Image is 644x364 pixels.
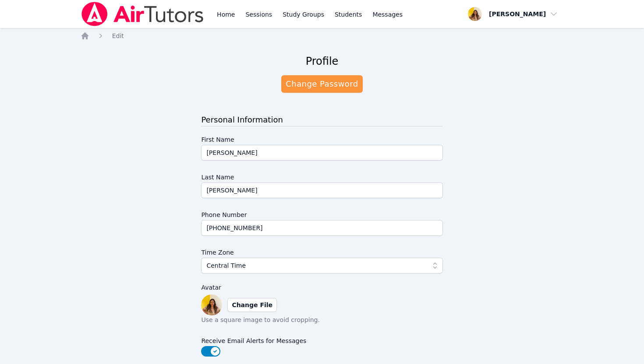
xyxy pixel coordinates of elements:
h3: Personal Information [201,114,442,126]
a: Change Password [281,75,362,93]
button: Central Time [201,258,442,273]
label: Time Zone [201,245,442,258]
label: Last Name [201,169,442,182]
span: Edit [112,32,124,39]
label: Receive Email Alerts for Messages [201,333,442,346]
p: Use a square image to avoid cropping. [201,315,442,324]
h2: Profile [306,54,339,68]
label: Avatar [201,282,442,293]
img: preview [201,294,222,315]
nav: Breadcrumb [81,31,564,40]
span: Central Time [206,260,246,271]
span: Messages [372,10,403,19]
label: Phone Number [201,207,442,220]
label: Change File [227,298,277,312]
a: Edit [112,31,124,40]
label: First Name [201,132,442,145]
img: Air Tutors [81,2,205,26]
